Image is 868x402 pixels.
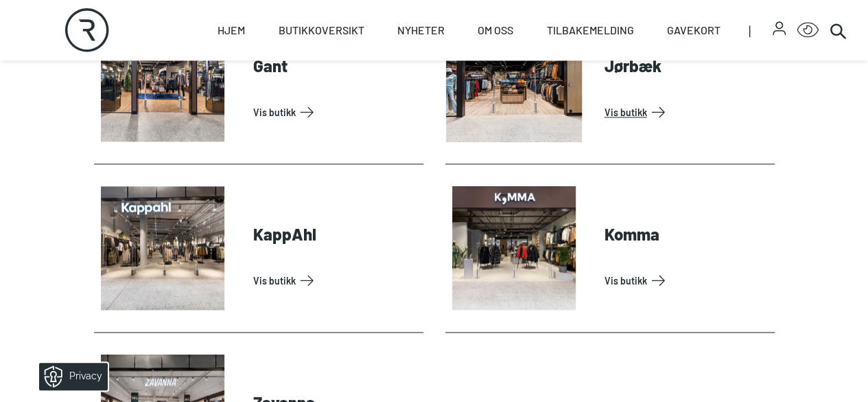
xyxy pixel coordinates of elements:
[14,358,126,395] iframe: Manage Preferences
[253,269,418,291] a: Vis Butikk: KappAhl
[797,19,819,41] button: Open Accessibility Menu
[253,101,418,123] a: Vis Butikk: Gant
[605,269,769,291] a: Vis Butikk: Komma
[605,101,769,123] a: Vis Butikk: Jørbæk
